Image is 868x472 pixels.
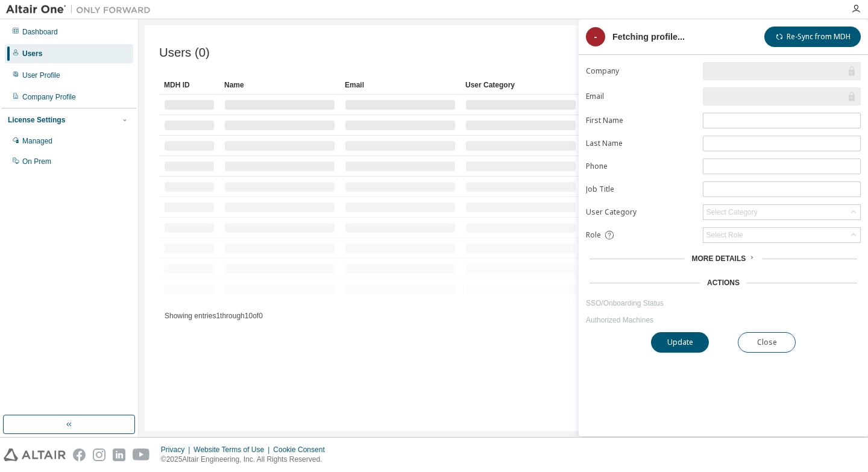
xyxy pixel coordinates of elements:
label: Last Name [586,139,696,148]
div: Select Category [706,207,757,217]
img: facebook.svg [73,448,86,461]
img: instagram.svg [93,448,105,461]
div: MDH ID [164,75,215,95]
button: Re-Sync from MDH [764,27,861,47]
div: Privacy [161,445,193,455]
label: Company [586,66,696,76]
div: Website Terms of Use [193,445,273,455]
img: youtube.svg [133,448,150,461]
a: SSO/Onboarding Status [586,298,861,308]
div: Name [224,75,335,95]
div: On Prem [22,157,51,166]
p: © 2025 Altair Engineering, Inc. All Rights Reserved. [161,455,332,465]
label: First Name [586,116,696,125]
div: Users [22,49,42,58]
div: Select Category [703,205,860,219]
div: Fetching profile... [612,32,685,42]
span: Role [586,230,601,240]
div: - [586,27,605,46]
a: Authorized Machines [586,315,861,325]
button: Close [738,332,796,353]
div: User Category [465,75,576,95]
div: Company Profile [22,92,76,102]
span: Showing entries 1 through 10 of 0 [165,312,263,320]
div: Select Role [703,228,860,242]
div: Dashboard [22,27,58,37]
div: Email [345,75,456,95]
div: Select Role [706,230,743,240]
img: Altair One [6,4,157,16]
span: More Details [691,254,746,263]
label: Job Title [586,184,696,194]
button: Update [651,332,709,353]
img: linkedin.svg [113,448,125,461]
div: Managed [22,136,52,146]
span: Users (0) [159,46,210,60]
label: Email [586,92,696,101]
label: User Category [586,207,696,217]
div: License Settings [8,115,65,125]
div: Actions [707,278,740,288]
label: Phone [586,162,696,171]
div: User Profile [22,71,60,80]
div: Cookie Consent [273,445,332,455]
img: altair_logo.svg [4,448,66,461]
